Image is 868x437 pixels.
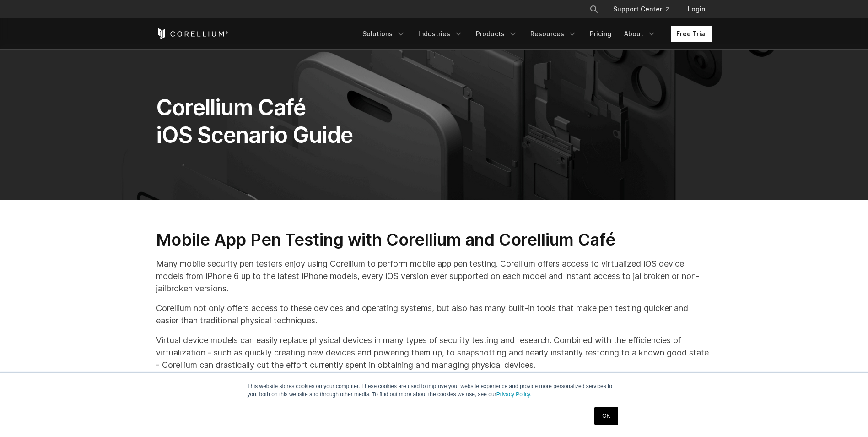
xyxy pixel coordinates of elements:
[156,28,229,39] a: Corellium Home
[357,26,411,42] a: Solutions
[594,407,618,425] a: OK
[248,382,621,399] p: This website stores cookies on your computer. These cookies are used to improve your website expe...
[156,334,712,371] p: Virtual device models can easily replace physical devices in many types of security testing and r...
[680,1,712,17] a: Login
[156,94,353,148] span: Corellium Café iOS Scenario Guide
[413,26,469,42] a: Industries
[156,302,712,327] p: Corellium not only offers access to these devices and operating systems, but also has many built-...
[671,26,712,42] a: Free Trial
[156,229,712,250] h2: Mobile App Pen Testing with Corellium and Corellium Café
[586,1,602,17] button: Search
[606,1,677,17] a: Support Center
[584,26,617,42] a: Pricing
[525,26,582,42] a: Resources
[496,391,532,398] a: Privacy Policy.
[619,26,662,42] a: About
[578,1,712,17] div: Navigation Menu
[156,257,712,295] p: Many mobile security pen testers enjoy using Corellium to perform mobile app pen testing. Corelli...
[357,26,712,42] div: Navigation Menu
[470,26,523,42] a: Products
